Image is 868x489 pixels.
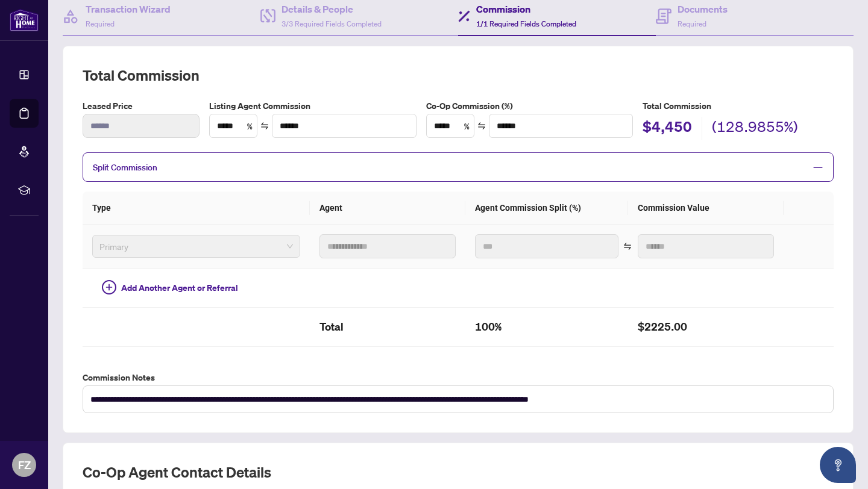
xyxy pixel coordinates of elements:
span: 1/1 Required Fields Completed [476,19,576,28]
h2: Co-op Agent Contact Details [83,463,834,482]
th: Type [83,192,310,225]
img: logo [10,9,39,31]
h4: Documents [678,2,728,16]
span: FZ [18,456,31,473]
span: swap [260,122,269,130]
div: Split Commission [83,152,834,182]
span: Required [86,19,115,28]
span: 3/3 Required Fields Completed [281,19,382,28]
span: Required [678,19,706,28]
h2: $4,450 [643,117,692,140]
h4: Commission [476,2,576,16]
h2: Total Commission [83,66,834,85]
span: minus [813,162,823,173]
th: Agent Commission Split (%) [465,192,629,225]
span: Split Commission [93,162,157,173]
h2: Total [319,317,456,337]
h2: $2225.00 [638,317,774,337]
span: Add Another Agent or Referral [121,281,238,294]
h2: (128.9855%) [712,117,798,140]
h4: Transaction Wizard [86,2,171,16]
label: Commission Notes [83,371,834,384]
label: Leased Price [83,99,200,113]
span: Primary [99,237,293,255]
h5: Total Commission [643,99,834,113]
button: Open asap [820,447,856,483]
span: plus-circle [102,280,116,294]
h2: 100% [475,317,619,337]
h4: Details & People [281,2,382,16]
span: swap [623,242,632,251]
span: swap [477,122,486,130]
button: Add Another Agent or Referral [92,278,248,297]
label: Listing Agent Commission [209,99,416,113]
th: Commission Value [628,192,784,225]
th: Agent [310,192,465,225]
label: Co-Op Commission (%) [426,99,633,113]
